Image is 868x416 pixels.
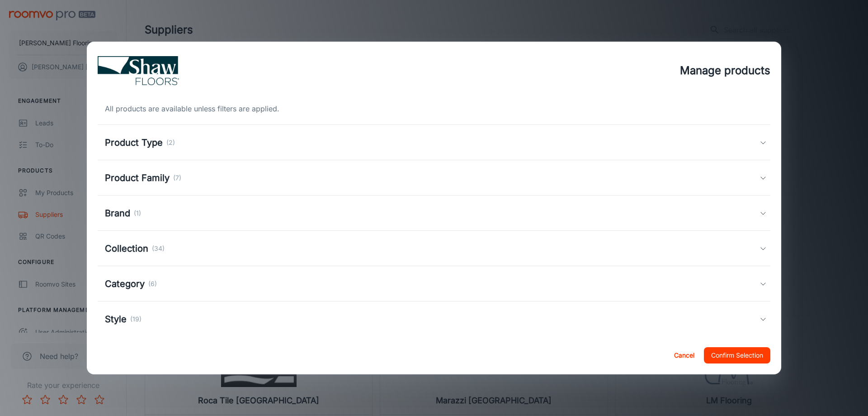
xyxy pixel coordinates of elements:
[24,24,99,31] div: Domain: [DOMAIN_NAME]
[14,14,22,22] img: logo_orange.svg
[670,347,698,363] button: Cancel
[105,136,163,149] h5: Product Type
[148,279,157,289] p: (6)
[34,53,81,59] div: Domain Overview
[105,242,148,255] h5: Collection
[105,206,130,220] h5: Brand
[105,171,170,185] h5: Product Family
[14,24,22,31] img: website_grey.svg
[90,53,97,60] img: tab_keywords_by_traffic_grey.svg
[98,196,770,231] div: Brand(1)
[173,173,181,183] p: (7)
[704,347,770,363] button: Confirm Selection
[98,160,770,196] div: Product Family(7)
[24,53,32,60] img: tab_domain_overview_orange.svg
[98,53,179,89] img: vendor_logo_square_en-us.png
[152,244,165,253] p: (34)
[130,314,142,324] p: (19)
[105,277,145,291] h5: Category
[98,266,770,301] div: Category(6)
[134,208,141,218] p: (1)
[680,62,770,79] h4: Manage products
[98,103,770,114] div: All products are available unless filters are applied.
[98,301,770,337] div: Style(19)
[98,231,770,266] div: Collection(34)
[98,125,770,160] div: Product Type(2)
[25,14,44,22] div: v 4.0.25
[105,312,127,326] h5: Style
[100,53,152,59] div: Keywords by Traffic
[166,138,175,148] p: (2)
